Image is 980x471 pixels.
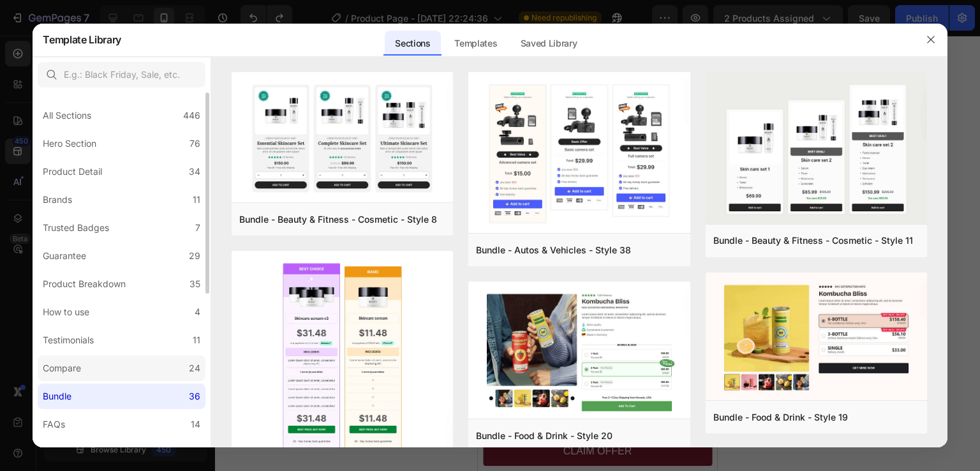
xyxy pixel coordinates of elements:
div: 36 [189,389,200,404]
img: bd11.png [706,72,927,227]
img: bd19.png [706,273,927,403]
div: Saved Library [510,31,588,56]
img: bd38.png [468,72,690,235]
img: bd8.png [232,72,453,205]
h2: Template Library [43,23,121,56]
div: 29 [189,248,200,264]
img: bd20.png [468,281,690,421]
div: 14 [191,417,200,432]
div: Hero Section [43,136,96,151]
div: 43 [189,445,200,460]
div: Product Detail [43,164,102,179]
div: Sections [385,31,440,56]
div: 11 [193,333,200,348]
div: Product Breakdown [43,276,126,292]
div: All Sections [43,108,91,123]
p: Widely recognized for its effective use in Korean skincare, Calcium is known to strengthen the sk... [31,269,198,327]
div: 7 [195,220,200,235]
input: E.g.: Black Friday, Sale, etc. [38,62,205,87]
div: Bundle - Autos & Vehicles - Style 38 [476,243,631,258]
img: gempages_556790975201018916-87673680-7d53-4d5b-8125-7a350a53fecd.png [10,60,220,218]
div: Drop element here [94,377,161,387]
div: Bundle - Beauty & Fitness - Cosmetic - Style 8 [239,212,437,227]
div: Bundle [43,389,71,404]
div: Social Proof [43,445,93,460]
div: 4 [195,304,200,320]
div: Compare [43,361,81,376]
div: 11 [193,192,200,207]
div: 446 [183,108,200,123]
div: Templates [444,31,507,56]
div: Guarantee [43,248,86,264]
span: Calcium [31,239,86,255]
div: 35 [189,276,200,292]
div: Bundle - Food & Drink - Style 19 [713,410,848,425]
div: 24 [189,361,200,376]
div: Testimonials [43,333,94,348]
h2: Made With Ingredients You Already Know [10,3,230,47]
div: Trusted Badges [43,220,109,235]
div: FAQs [43,417,65,432]
button: CLAIM OFFER [5,401,234,430]
div: 76 [189,136,200,151]
div: Bundle - Food & Drink - Style 20 [476,428,612,444]
div: 34 [189,164,200,179]
div: Brands [43,192,72,207]
div: Bundle - Beauty & Fitness - Cosmetic - Style 11 [713,233,913,248]
div: How to use [43,304,89,320]
img: bd10.png [232,251,453,463]
div: CLAIM OFFER [85,407,154,425]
